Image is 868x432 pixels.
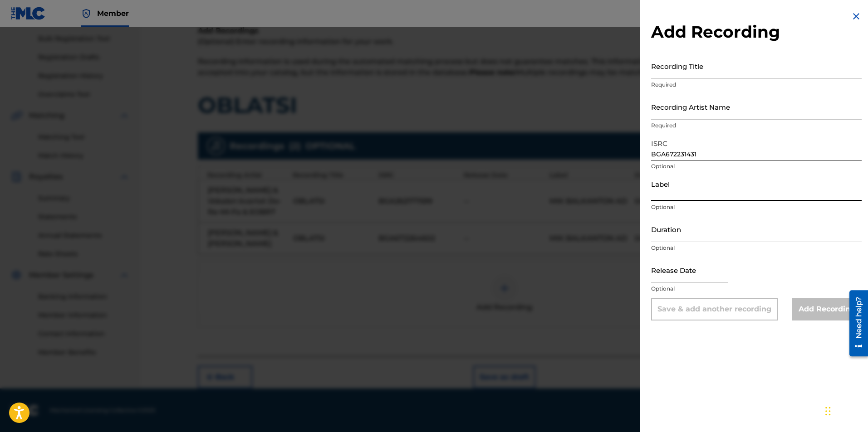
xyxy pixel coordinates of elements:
span: Member [97,8,129,19]
h2: Add Recording [651,22,862,42]
p: Optional [651,203,862,211]
img: MLC Logo [11,7,46,20]
p: Optional [651,285,862,293]
div: Джаджи за чат [823,388,868,432]
div: Плъзни [825,398,831,425]
p: Required [651,121,862,130]
p: Required [651,81,862,89]
iframe: Chat Widget [823,388,868,432]
img: Top Rightsholder [81,8,92,19]
p: Optional [651,162,862,170]
p: Optional [651,244,862,252]
iframe: Resource Center [843,287,868,360]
